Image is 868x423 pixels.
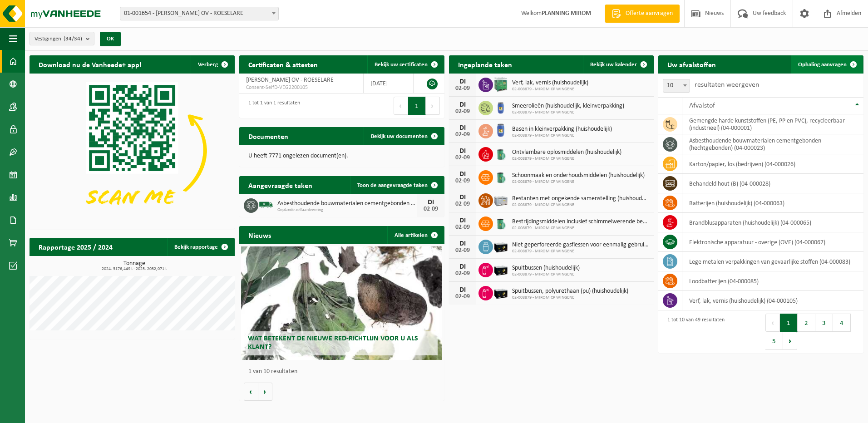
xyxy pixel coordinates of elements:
div: 02-09 [454,294,472,300]
div: DI [454,124,472,132]
td: batterijen (huishoudelijk) (04-000063) [682,193,863,213]
span: Bekijk uw documenten [371,133,428,139]
span: [PERSON_NAME] OV - ROESELARE [246,77,334,84]
span: Niet geperforeerde gasflessen voor eenmalig gebruik (huishoudelijk) [512,241,650,249]
div: DI [422,199,440,206]
span: 02-008879 - MIROM CP WINGENE [512,226,650,231]
span: 02-008879 - MIROM CP WINGENE [512,156,621,162]
div: 02-09 [454,201,472,207]
h2: Certificaten & attesten [239,55,327,73]
img: Download de VHEPlus App [30,74,235,227]
div: 02-09 [454,155,472,161]
button: 5 [765,332,783,350]
span: Spuitbussen, polyurethaan (pu) (huishoudelijk) [512,288,628,295]
button: 2 [798,314,815,332]
button: 3 [815,314,833,332]
img: PB-OT-0120-HPE-00-02 [493,99,508,115]
span: Schoonmaak en onderhoudsmiddelen (huishoudelijk) [512,172,645,179]
div: 02-09 [454,85,472,92]
div: 1 tot 1 van 1 resultaten [244,96,300,116]
div: 02-09 [454,271,472,277]
span: Verf, lak, vernis (huishoudelijk) [512,79,588,87]
div: 02-09 [422,206,440,212]
span: Offerte aanvragen [623,9,675,18]
button: Vorige [244,383,258,401]
h2: Download nu de Vanheede+ app! [30,55,151,73]
td: elektronische apparatuur - overige (OVE) (04-000067) [682,232,863,252]
span: Ophaling aanvragen [798,62,847,68]
img: PB-OT-0200-MET-00-02 [493,215,508,231]
img: PB-LB-0680-HPE-BK-11 [493,285,508,300]
span: 02-008879 - MIROM CP WINGENE [512,133,612,138]
div: DI [454,148,472,155]
td: karton/papier, los (bedrijven) (04-000026) [682,154,863,174]
div: 02-09 [454,247,472,254]
button: 1 [408,97,426,115]
button: Next [426,97,440,115]
span: 01-001654 - MIROM ROESELARE OV - ROESELARE [120,7,278,20]
td: brandblusapparaten (huishoudelijk) (04-000065) [682,213,863,232]
button: Previous [394,97,408,115]
div: DI [454,240,472,247]
a: Bekijk uw documenten [364,127,444,145]
count: (34/34) [64,36,82,42]
td: [DATE] [364,74,414,93]
span: Bestrijdingsmiddelen inclusief schimmelwerende beschermingsmiddelen (huishoudeli... [512,218,650,226]
a: Bekijk rapportage [167,238,234,256]
h2: Rapportage 2025 / 2024 [30,238,122,256]
div: DI [454,78,472,85]
span: 01-001654 - MIROM ROESELARE OV - ROESELARE [120,7,279,20]
span: 02-008879 - MIROM CP WINGENE [512,202,650,208]
button: 1 [780,314,798,332]
h2: Documenten [239,127,297,145]
span: 02-008879 - MIROM CP WINGENE [512,249,650,254]
button: Verberg [191,55,234,74]
span: Verberg [198,62,218,68]
button: Vestigingen(34/34) [30,32,94,45]
span: Afvalstof [689,102,715,109]
span: Smeerolieën (huishoudelijk, kleinverpakking) [512,103,624,110]
span: 10 [663,79,690,93]
div: 02-09 [454,178,472,184]
div: 1 tot 10 van 49 resultaten [663,313,725,351]
h3: Tonnage [34,261,235,271]
div: DI [454,217,472,224]
span: 02-008879 - MIROM CP WINGENE [512,110,624,115]
img: PB-LB-0680-HPE-BK-11 [493,261,508,277]
span: Basen in kleinverpakking (huishoudelijk) [512,126,612,133]
a: Bekijk uw certificaten [367,55,444,74]
div: 02-09 [454,132,472,138]
img: PB-OT-0200-MET-00-02 [493,169,508,184]
span: Ontvlambare oplosmiddelen (huishoudelijk) [512,149,621,156]
img: PB-OT-0200-HPE-00-02 [493,123,508,138]
p: 1 van 10 resultaten [248,369,440,375]
h2: Ingeplande taken [449,55,521,73]
td: behandeld hout (B) (04-000028) [682,174,863,193]
a: Ophaling aanvragen [791,55,863,74]
h2: Uw afvalstoffen [658,55,725,73]
span: Bekijk uw kalender [590,62,637,68]
a: Toon de aangevraagde taken [350,176,444,194]
button: Previous [765,314,780,332]
img: PB-HB-1400-HPE-GN-11 [493,76,508,93]
div: 02-09 [454,108,472,115]
button: Volgende [258,383,272,401]
h2: Aangevraagde taken [239,176,321,194]
span: 10 [663,79,690,92]
span: Toon de aangevraagde taken [357,182,428,188]
td: verf, lak, vernis (huishoudelijk) (04-000105) [682,291,863,310]
p: U heeft 7771 ongelezen document(en). [248,153,435,159]
span: Asbesthoudende bouwmaterialen cementgebonden (hechtgebonden) [277,200,417,207]
button: 4 [833,314,851,332]
span: 02-008879 - MIROM CP WINGENE [512,295,628,300]
td: lege metalen verpakkingen van gevaarlijke stoffen (04-000083) [682,252,863,271]
span: Restanten met ongekende samenstelling (huishoudelijk) [512,195,650,202]
div: DI [454,101,472,108]
div: 02-09 [454,224,472,231]
td: loodbatterijen (04-000085) [682,271,863,291]
span: Wat betekent de nieuwe RED-richtlijn voor u als klant? [248,335,418,351]
h2: Nieuws [239,226,280,244]
a: Alle artikelen [387,226,444,244]
div: DI [454,171,472,178]
a: Bekijk uw kalender [583,55,653,74]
